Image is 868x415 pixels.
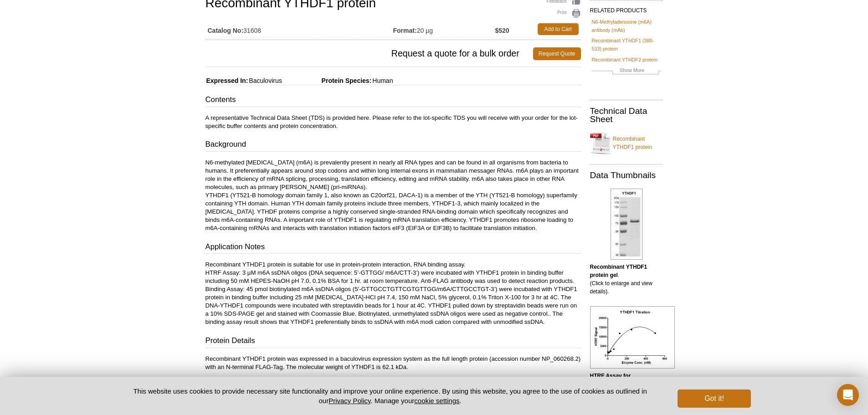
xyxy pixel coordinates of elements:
[590,107,663,123] h2: Technical Data Sheet
[590,171,663,179] h2: Data Thumbnails
[371,77,393,84] span: Human
[205,94,581,107] h3: Contents
[205,139,581,152] h3: Background
[592,18,661,34] a: N6-Methyladenosine (m6A) antibody (mAb)
[611,189,642,260] img: Recombinant YTHDF1 protein gel.
[590,264,647,278] b: Recombinant YTHDF1 protein gel
[205,159,581,232] p: N6-methylated [MEDICAL_DATA] (m6A) is prevalently present in nearly all RNA types and can be foun...
[205,241,581,254] h3: Application Notes
[590,306,675,369] img: HTRF Assay for Recombinant YTHDF1 protein activity.
[208,26,244,35] strong: Catalog No:
[590,129,663,157] a: Recombinant YTHDF1 protein
[414,397,459,405] button: cookie settings
[329,397,370,405] a: Privacy Policy
[205,21,393,37] td: 31608
[205,261,581,326] p: Recombinant YTHDF1 protein is suitable for use in protein-protein interaction, RNA binding assay....
[393,21,495,37] td: 20 µg
[205,77,248,84] span: Expressed In:
[205,47,533,60] span: Request a quote for a bulk order
[118,386,663,405] p: This website uses cookies to provide necessary site functionality and improve your online experie...
[248,77,282,84] span: Baculovirus
[205,114,581,130] p: A representative Technical Data Sheet (TDS) is provided here. Please refer to the lot-specific TD...
[205,335,581,348] h3: Protein Details
[495,26,509,35] strong: $520
[592,56,657,64] a: Recombinant YTHDF2 protein
[678,389,750,408] button: Got it!
[592,36,661,53] a: Recombinant YTHDF1 (380-533) protein
[538,23,579,35] a: Add to Cart
[393,26,417,35] strong: Format:
[590,373,647,395] b: HTRF Assay for Recombinant YTHDF1 protein activity
[205,355,581,371] p: Recombinant YTHDF1 protein was expressed in a baculovirus expression system as the full length pr...
[284,77,372,84] span: Protein Species:
[592,66,661,77] a: Show More
[547,9,581,19] a: Print
[590,263,663,296] p: . (Click to enlarge and view details).
[590,372,663,413] p: . (Click to enlarge and view details).
[533,47,581,60] a: Request Quote
[837,384,859,406] div: Open Intercom Messenger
